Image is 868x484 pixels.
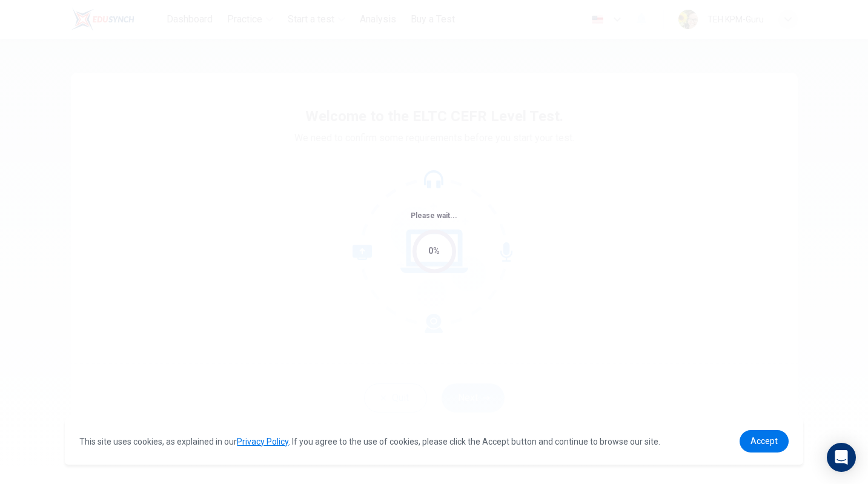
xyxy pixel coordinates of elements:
div: Open Intercom Messenger [827,443,856,472]
span: This site uses cookies, as explained in our . If you agree to the use of cookies, please click th... [79,437,660,446]
a: dismiss cookie message [740,430,789,453]
span: Accept [750,436,778,446]
div: cookieconsent [65,418,803,465]
span: Please wait... [411,211,457,220]
a: Privacy Policy [237,437,288,446]
div: 0% [428,244,440,258]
